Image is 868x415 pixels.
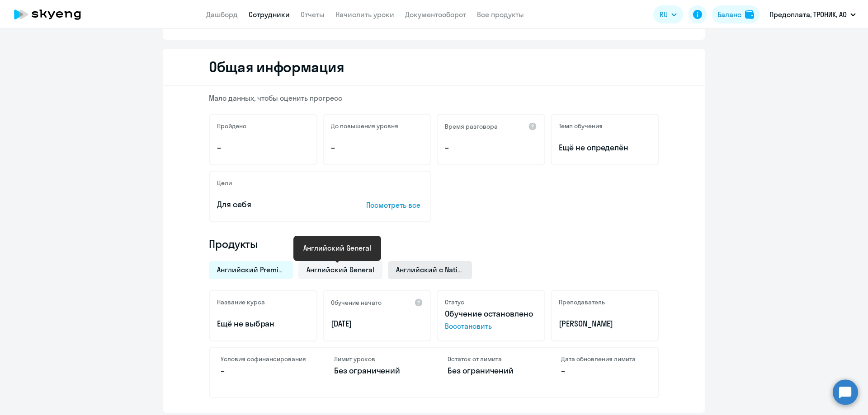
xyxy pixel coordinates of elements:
[561,355,647,363] h4: Дата обновления лимита
[221,365,307,377] p: –
[335,10,394,19] a: Начислить уроки
[445,321,537,331] span: Восстановить
[334,365,420,377] p: Без ограничений
[331,142,423,154] p: –
[660,9,668,20] span: RU
[209,237,659,251] h4: Продукты
[366,200,423,210] p: Посмотреть все
[448,355,534,363] h4: Остаток от лимита
[559,122,603,130] h5: Темп обучения
[301,10,325,19] a: Отчеты
[334,355,420,363] h4: Лимит уроков
[445,308,533,319] span: Обучение остановлено
[561,365,647,377] p: –
[769,9,847,20] p: Предоплата, ТРОНИК, АО
[559,142,651,154] span: Ещё не определён
[331,318,423,330] p: [DATE]
[217,199,338,210] p: Для себя
[206,10,238,19] a: Дашборд
[331,122,398,130] h5: До повышения уровня
[396,265,464,275] span: Английский с Native
[477,10,524,19] a: Все продукты
[209,58,344,76] h2: Общая информация
[217,318,309,330] p: Ещё не выбран
[249,10,290,19] a: Сотрудники
[559,298,605,306] h5: Преподаватель
[765,4,860,25] button: Предоплата, ТРОНИК, АО
[445,298,464,306] h5: Статус
[221,355,307,363] h4: Условия софинансирования
[307,265,374,275] span: Английский General
[717,9,741,20] div: Баланс
[653,5,683,23] button: RU
[445,142,537,154] p: –
[448,365,534,377] p: Без ограничений
[405,10,466,19] a: Документооборот
[209,93,659,103] p: Мало данных, чтобы оценить прогресс
[217,122,246,130] h5: Пройдено
[331,298,382,307] h5: Обучение начато
[303,242,371,253] div: Английский General
[712,5,759,23] button: Балансbalance
[217,142,309,154] p: –
[217,265,285,275] span: Английский Premium
[217,179,232,187] h5: Цели
[559,318,651,330] p: [PERSON_NAME]
[745,10,754,19] img: balance
[445,122,498,131] h5: Время разговора
[217,298,265,306] h5: Название курса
